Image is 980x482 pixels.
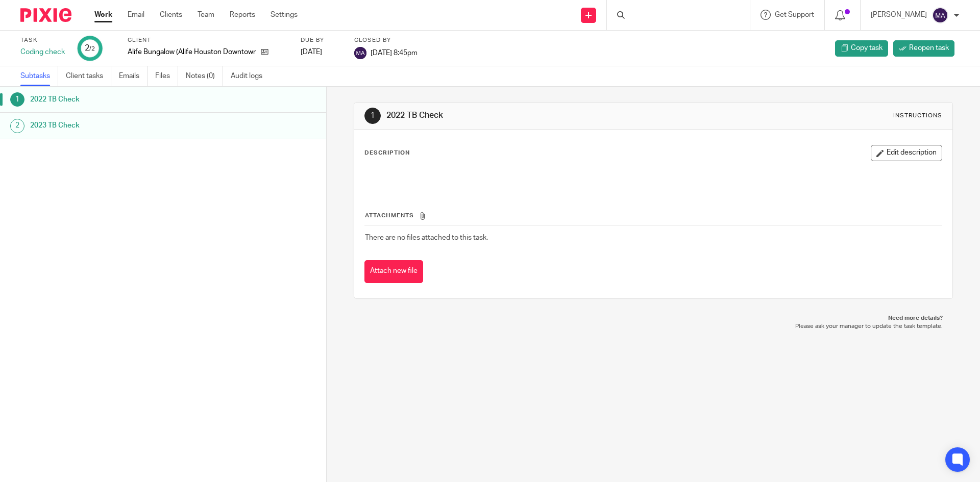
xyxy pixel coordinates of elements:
[85,42,95,54] div: 2
[364,108,381,124] div: 1
[94,10,112,20] a: Work
[386,110,675,121] h1: 2022 TB Check
[365,213,414,218] span: Attachments
[893,112,942,120] div: Instructions
[20,36,65,44] label: Task
[835,40,888,57] a: Copy task
[128,36,288,44] label: Client
[20,8,71,22] img: Pixie
[30,118,221,133] h1: 2023 TB Check
[271,10,298,20] a: Settings
[89,46,95,52] small: /2
[871,10,927,20] p: [PERSON_NAME]
[851,43,883,53] span: Copy task
[301,36,341,44] label: Due by
[364,322,942,331] p: Please ask your manager to update the task template.
[354,36,418,44] label: Closed by
[909,43,949,53] span: Reopen task
[155,66,178,86] a: Files
[231,66,270,86] a: Audit logs
[10,92,24,107] div: 1
[119,66,148,86] a: Emails
[365,234,488,241] span: There are no files attached to this task.
[364,149,410,157] p: Description
[230,10,255,20] a: Reports
[354,47,366,59] img: svg%3E
[160,10,182,20] a: Clients
[371,49,418,56] span: [DATE] 8:45pm
[128,47,256,57] p: Alife Bungalow (Alife Houston Downtown, LLC)
[186,66,223,86] a: Notes (0)
[301,47,341,57] div: [DATE]
[30,92,221,107] h1: 2022 TB Check
[66,66,111,86] a: Client tasks
[364,260,423,283] button: Attach new file
[932,7,948,23] img: svg%3E
[364,314,942,322] p: Need more details?
[10,119,24,133] div: 2
[20,66,58,86] a: Subtasks
[20,47,65,57] div: Coding check
[128,10,144,20] a: Email
[893,40,954,57] a: Reopen task
[775,11,814,18] span: Get Support
[871,145,942,161] button: Edit description
[198,10,214,20] a: Team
